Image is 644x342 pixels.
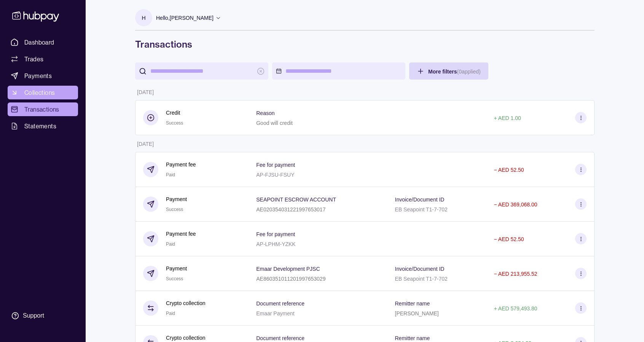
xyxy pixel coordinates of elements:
[166,241,175,247] span: Paid
[166,120,183,126] span: Success
[494,167,524,173] p: − AED 52.50
[8,69,78,83] a: Payments
[8,86,78,99] a: Collections
[256,197,336,203] p: SEAPOINT ESCROW ACCOUNT
[256,335,304,341] p: Document reference
[395,310,439,316] p: [PERSON_NAME]
[256,300,304,307] p: Document reference
[166,264,187,273] p: Payment
[24,71,52,80] span: Payments
[395,206,448,213] p: EB Seapoint T
[24,121,56,131] span: Statements
[135,38,595,50] h1: Transactions
[24,105,59,114] span: Transactions
[395,300,430,307] p: Remitter name
[395,197,445,203] p: Invoice/Document ID
[24,54,43,64] span: Trades
[23,312,44,320] div: Support
[142,14,145,22] p: H
[24,88,55,97] span: Collections
[8,119,78,133] a: Statements
[256,172,294,178] p: AP-FJSU-FSUY
[263,276,326,282] wavespan: Call 860351011201997653029 via Wave
[166,195,187,203] p: Payment
[256,120,293,126] p: Good will credit
[263,206,326,213] wavespan: Call 020354031221997653017 via Wave
[166,311,175,316] span: Paid
[429,206,448,213] wavespan: Call 1-7-702 via Wave
[166,109,183,117] p: Credit
[256,231,295,237] p: Fee for payment
[8,52,78,66] a: Trades
[256,162,295,168] p: Fee for payment
[256,110,274,116] p: Reason
[256,310,294,316] p: Emaar Payment
[166,334,206,342] p: Crypto collection
[8,35,78,49] a: Dashboard
[8,308,78,324] a: Support
[494,201,537,208] p: − AED 369,068.00
[457,69,480,75] p: ( 0 applied)
[256,241,295,247] p: AP-LPHM-YZKK
[395,276,448,282] p: EB Seapoint T
[166,276,183,281] span: Success
[256,206,325,213] p: AE
[166,230,196,238] p: Payment fee
[494,236,524,242] p: − AED 52.50
[166,172,175,177] span: Paid
[137,141,154,147] p: [DATE]
[494,271,537,277] p: − AED 213,955.52
[24,38,54,47] span: Dashboard
[166,160,196,169] p: Payment fee
[156,14,214,22] p: Hello, [PERSON_NAME]
[256,266,320,272] p: Emaar Development PJSC
[8,102,78,116] a: Transactions
[409,62,488,80] button: More filters(0applied)
[494,115,521,121] p: + AED 1.00
[256,276,325,282] p: AE
[494,305,537,312] p: + AED 579,493.80
[150,62,253,80] input: search
[166,299,206,307] p: Crypto collection
[428,69,481,75] span: More filters
[395,266,445,272] p: Invoice/Document ID
[429,276,448,282] wavespan: Call 1-7-702 via Wave
[395,335,430,341] p: Remitter name
[166,207,183,212] span: Success
[137,89,154,95] p: [DATE]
